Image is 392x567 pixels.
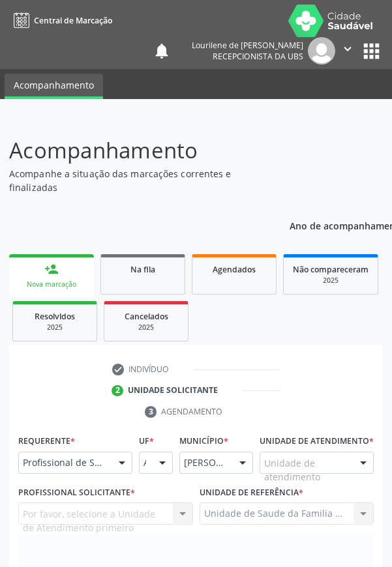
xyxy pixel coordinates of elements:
[184,456,226,469] span: [PERSON_NAME]
[293,276,369,285] div: 2025
[18,431,75,452] label: Requerente
[9,167,271,194] p: Acompanhe a situação das marcações correntes e finalizadas
[179,431,228,452] label: Município
[22,323,87,332] div: 2025
[9,134,271,167] p: Acompanhamento
[143,456,146,469] span: AL
[5,74,103,99] a: Acompanhamento
[340,42,355,56] i: 
[139,431,154,452] label: UF
[192,40,303,51] div: Lourilene de [PERSON_NAME]
[34,15,112,26] span: Central de Marcação
[260,431,374,452] label: Unidade de atendimento
[130,264,155,275] span: Na fila
[200,483,303,503] label: Unidade de referência
[335,37,360,65] button: 
[23,456,106,469] span: Profissional de Saúde
[112,385,123,397] div: 2
[125,311,168,322] span: Cancelados
[18,280,85,289] div: Nova marcação
[113,323,179,332] div: 2025
[35,311,75,322] span: Resolvidos
[360,40,383,63] button: apps
[264,456,347,484] span: Unidade de atendimento
[18,483,135,503] label: Profissional Solicitante
[44,262,59,276] div: person_add
[153,42,171,60] button: notifications
[213,51,303,62] span: Recepcionista da UBS
[293,264,369,275] span: Não compareceram
[308,37,335,65] img: img
[9,10,112,31] a: Central de Marcação
[213,264,256,275] span: Agendados
[128,385,218,396] div: Unidade solicitante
